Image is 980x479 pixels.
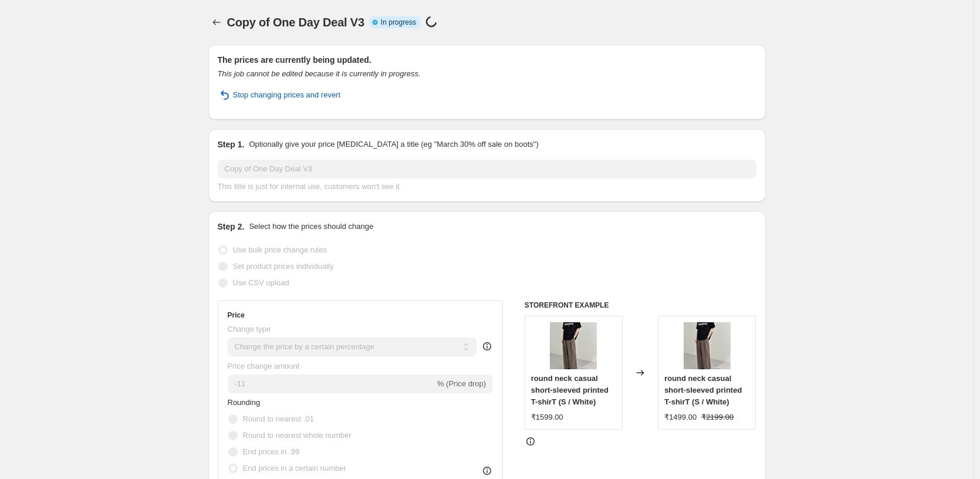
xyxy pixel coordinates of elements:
input: 30% off holiday sale [218,160,756,178]
i: This job cannot be edited because it is currently in progress. [218,69,421,78]
h2: The prices are currently being updated. [218,54,756,66]
h3: Price [228,311,245,320]
span: round neck casual short-sleeved printed T-shirT (S / White) [664,374,742,406]
h2: Step 2. [218,221,245,232]
strike: ₹2199.00 [701,411,734,423]
span: % (Price drop) [437,379,486,388]
span: Use bulk price change rules [233,245,327,254]
div: ₹1599.00 [531,411,563,423]
input: -15 [228,375,435,393]
img: 10_8_80x.jpg [550,322,597,369]
span: Change type [228,325,271,333]
img: 10_8_80x.jpg [684,322,731,369]
button: Stop changing prices and revert [211,86,348,104]
span: Set product prices individually [233,262,334,271]
span: Round to nearest whole number [243,431,352,440]
span: In progress [381,18,416,27]
span: Price change amount [228,362,300,370]
button: Price change jobs [208,14,225,31]
span: Copy of One Day Deal V3 [227,16,364,29]
span: End prices in .99 [243,447,300,456]
p: Select how the prices should change [249,221,373,232]
h6: STOREFRONT EXAMPLE [525,301,756,310]
span: Round to nearest .01 [243,414,314,423]
div: help [481,340,493,352]
h2: Step 1. [218,139,245,150]
span: This title is just for internal use, customers won't see it [218,182,400,191]
span: Rounding [228,398,261,407]
div: ₹1499.00 [664,411,697,423]
span: Stop changing prices and revert [233,89,341,101]
span: End prices in a certain number [243,464,346,473]
span: round neck casual short-sleeved printed T-shirT (S / White) [531,374,609,406]
span: Use CSV upload [233,278,289,287]
p: Optionally give your price [MEDICAL_DATA] a title (eg "March 30% off sale on boots") [249,139,538,150]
